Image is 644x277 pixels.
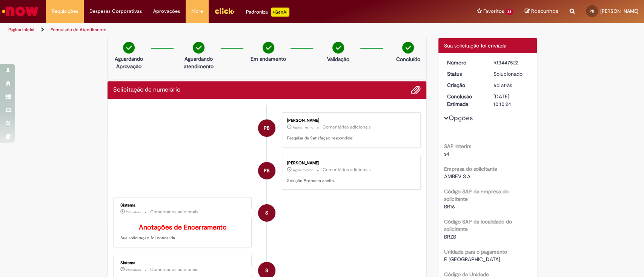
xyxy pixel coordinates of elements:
[6,23,424,37] ul: Trilhas de página
[441,81,488,89] dt: Criação
[444,248,507,255] b: Unidade para o pagamento
[264,162,270,180] span: PB
[525,8,558,15] a: Rascunhos
[323,167,371,173] small: Comentários adicionais
[258,162,275,179] div: Patricia Cristina Pinto Benedito
[483,8,504,15] span: Favoritos
[332,42,344,54] img: check-circle-green.png
[444,42,506,49] span: Sua solicitação foi enviada
[258,204,275,222] div: System
[263,42,274,54] img: check-circle-green.png
[1,4,40,19] img: ServiceNow
[293,168,313,172] span: Agora mesmo
[444,150,449,157] span: s4
[126,210,141,214] time: 01/09/2025 09:05:11
[193,42,204,54] img: check-circle-green.png
[493,81,529,89] div: 26/08/2025 10:42:00
[287,135,413,141] p: Pesquisa de Satisfação respondida!
[411,85,421,95] button: Adicionar anexos
[590,9,594,14] span: PB
[396,55,420,63] p: Concluído
[493,59,529,66] div: R13447522
[287,178,413,184] p: Solução Proposta aceita.
[126,210,141,214] span: 27m atrás
[600,8,638,14] span: [PERSON_NAME]
[444,165,497,172] b: Empresa do solicitante
[402,42,414,54] img: check-circle-green.png
[444,218,512,233] b: Código SAP da localidade do solicitante
[191,8,203,15] span: More
[323,124,371,130] small: Comentários adicionais
[214,5,235,17] img: click_logo_yellow_360x200.png
[150,266,198,273] small: Comentários adicionais
[150,209,198,215] small: Comentários adicionais
[287,118,413,123] div: [PERSON_NAME]
[493,70,529,78] div: Solucionado
[444,203,455,210] span: BR16
[287,161,413,165] div: [PERSON_NAME]
[293,125,313,130] time: 01/09/2025 09:33:01
[441,59,488,66] dt: Número
[265,204,268,222] span: S
[441,70,488,78] dt: Status
[531,8,558,15] span: Rascunhos
[139,223,227,232] b: Anotações de Encerramento
[493,93,529,108] div: [DATE] 10:10:24
[264,119,270,137] span: PB
[444,256,500,263] span: F. [GEOGRAPHIC_DATA]
[493,82,512,89] span: 6d atrás
[153,8,180,15] span: Aprovações
[293,125,313,130] span: Agora mesmo
[120,261,246,265] div: Sistema
[111,55,147,70] p: Aguardando Aprovação
[493,82,512,89] time: 26/08/2025 10:42:00
[120,224,246,241] p: Sua solicitação foi concluída.
[444,188,509,202] b: Código SAP da empresa do solicitante
[126,268,141,272] time: 01/09/2025 09:05:09
[271,8,289,17] p: +GenAi
[444,233,456,240] span: BRZB
[51,27,106,33] a: Formulário de Atendimento
[441,93,488,108] dt: Conclusão Estimada
[246,8,289,17] div: Padroniza
[52,8,78,15] span: Requisições
[444,173,472,180] span: AMBEV S.A.
[505,9,513,15] span: 24
[120,203,246,208] div: Sistema
[113,87,180,93] h2: Solicitação de numerário Histórico de tíquete
[89,8,142,15] span: Despesas Corporativas
[444,143,472,150] b: SAP Interim
[293,168,313,172] time: 01/09/2025 09:32:40
[180,55,217,70] p: Aguardando atendimento
[258,119,275,137] div: Patricia Cristina Pinto Benedito
[126,268,141,272] span: 28m atrás
[251,55,286,63] p: Em andamento
[123,42,135,54] img: check-circle-green.png
[8,27,34,33] a: Página inicial
[327,55,349,63] p: Validação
